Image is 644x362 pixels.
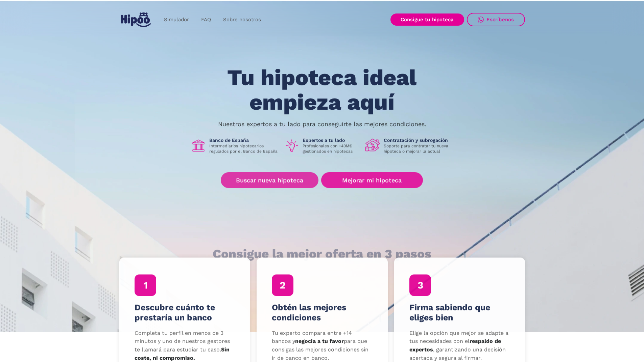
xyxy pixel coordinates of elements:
p: Soporte para contratar tu nueva hipoteca o mejorar la actual [384,143,453,154]
h1: Banco de España [209,137,279,143]
a: Escríbenos [467,13,525,26]
p: Profesionales con +40M€ gestionados en hipotecas [303,143,360,154]
h1: Expertos a tu lado [303,137,360,143]
a: Buscar nueva hipoteca [221,172,318,188]
a: home [119,10,152,30]
strong: negocia a tu favor [295,338,344,344]
h1: Tu hipoteca ideal empieza aquí [194,65,450,114]
a: Consigue tu hipoteca [390,13,464,26]
h4: Descubre cuánto te prestaría un banco [134,303,235,323]
a: Sobre nosotros [217,13,267,26]
p: Intermediarios hipotecarios regulados por el Banco de España [209,143,279,154]
a: Mejorar mi hipoteca [321,172,423,188]
div: Escríbenos [486,17,514,23]
strong: Sin coste, ni compromiso. [134,346,229,361]
a: Simulador [158,13,195,26]
h1: Consigue la mejor oferta en 3 pasos [213,247,431,261]
h1: Contratación y subrogación [384,137,453,143]
a: FAQ [195,13,217,26]
p: Nuestros expertos a tu lado para conseguirte las mejores condiciones. [218,121,426,127]
h4: Obtén las mejores condiciones [272,303,373,323]
strong: respaldo de expertos [409,338,501,353]
h4: Firma sabiendo que eliges bien [409,303,510,323]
